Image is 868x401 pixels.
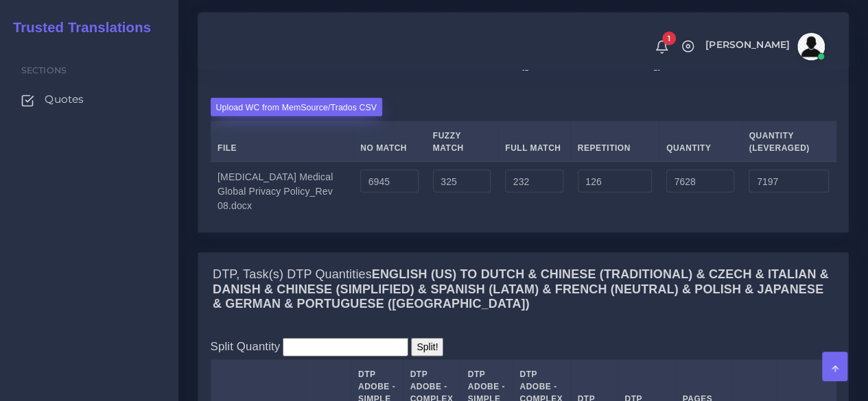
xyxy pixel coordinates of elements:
[211,162,353,220] td: [MEDICAL_DATA] Medical Global Privacy Policy_Rev 08.docx
[198,253,848,326] div: DTP, Task(s) DTP QuantitiesEnglish (US) TO Dutch & Chinese (traditional) & Czech & Italian & Dani...
[797,33,825,60] img: avatar
[213,267,834,312] h4: DTP, Task(s) DTP Quantities
[211,338,281,355] label: Split Quantity
[699,33,830,60] a: [PERSON_NAME]avatar
[498,122,570,162] th: Full Match
[705,40,790,49] span: [PERSON_NAME]
[211,122,353,162] th: File
[662,32,676,45] span: 1
[353,122,425,162] th: No Match
[21,65,67,75] span: Sections
[3,16,151,39] a: Trusted Translations
[425,122,497,162] th: Fuzzy Match
[570,122,659,162] th: Repetition
[3,19,151,36] h2: Trusted Translations
[198,86,848,232] div: MT+FPE, Task(s) Fast Post Editing QuantitiesEnglish (US) TO Dutch & Chinese (traditional) & Czech...
[211,98,383,117] label: Upload WC from MemSource/Trados CSV
[213,27,814,71] b: English (US) TO Dutch & Chinese (traditional) & Czech & Italian & Danish & Chinese (simplified) &...
[411,338,443,356] input: Split!
[659,122,742,162] th: Quantity
[45,92,84,107] span: Quotes
[10,85,168,114] a: Quotes
[742,122,836,162] th: Quantity (Leveraged)
[650,39,674,54] a: 1
[213,267,829,311] b: English (US) TO Dutch & Chinese (traditional) & Czech & Italian & Danish & Chinese (simplified) &...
